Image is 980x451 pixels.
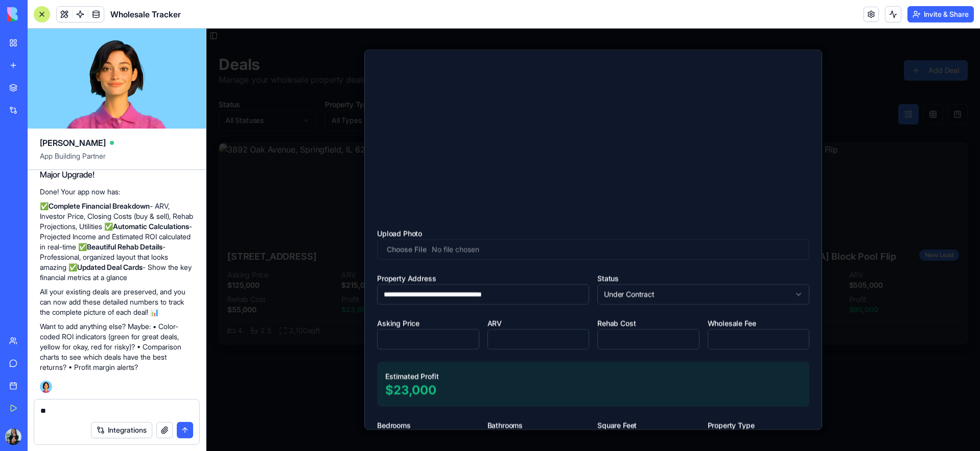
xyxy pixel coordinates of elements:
strong: Automatic Calculations [113,222,189,231]
button: Invite & Share [907,6,974,22]
label: Status [391,245,412,254]
img: Ella_00000_wcx2te.png [40,381,52,393]
label: Estimated Profit [179,343,232,352]
p: Want to add anything else? Maybe: • Color-coded ROI indicators (green for great deals, yellow for... [40,321,194,372]
label: Rehab Cost [391,290,429,299]
strong: Complete Financial Breakdown [49,202,150,210]
label: Bedrooms [171,392,204,401]
p: ✅ - ARV, Investor Price, Closing Costs (buy & sell), Rehab Projections, Utilities ✅ - Projected I... [40,201,194,283]
p: $23,000 [179,354,595,370]
label: Asking Price [171,290,213,299]
label: Bathrooms [281,392,317,401]
label: Wholesale Fee [501,290,550,299]
p: Done! Your app now has: [40,187,194,197]
p: All your existing deals are preserved, and you can now add these detailed numbers to track the co... [40,287,194,317]
label: Property Type [501,392,548,401]
label: Upload Photo [171,201,216,209]
strong: Updated Deal Cards [77,263,143,271]
label: Square Feet [391,392,430,401]
span: [PERSON_NAME] [40,137,106,149]
span: App Building Partner [40,151,194,169]
img: PHOTO-2025-09-15-15-09-07_ggaris.jpg [5,429,21,445]
strong: Beautiful Rehab Details [87,242,162,251]
label: ARV [281,290,296,299]
img: logo [7,7,71,21]
button: Integrations [91,422,152,438]
label: Property Address [171,245,229,254]
span: Wholesale Tracker [110,8,181,20]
